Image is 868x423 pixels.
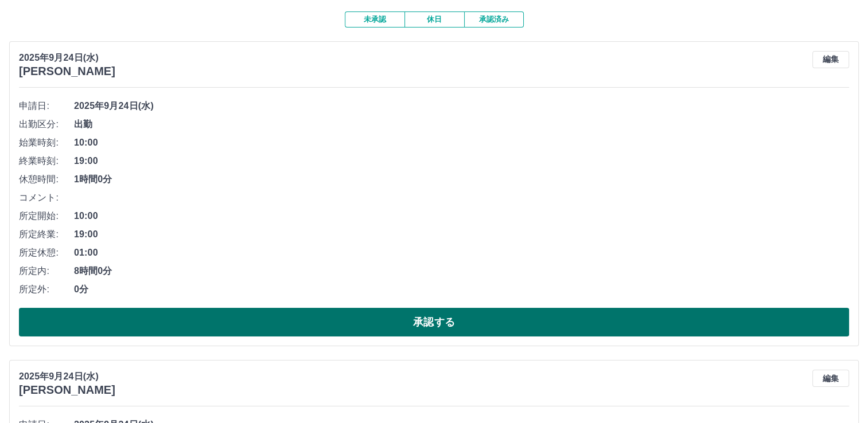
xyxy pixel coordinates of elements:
[74,173,849,186] span: 1時間0分
[19,51,115,65] p: 2025年9月24日(水)
[19,308,849,336] button: 承認する
[74,264,849,278] span: 8時間0分
[74,228,849,241] span: 19:00
[74,136,849,150] span: 10:00
[404,11,464,28] button: 休日
[74,246,849,260] span: 01:00
[19,283,74,296] span: 所定外:
[19,99,74,113] span: 申請日:
[19,191,74,205] span: コメント:
[19,173,74,186] span: 休憩時間:
[19,117,74,131] span: 出勤区分:
[19,228,74,241] span: 所定終業:
[19,383,115,397] h3: [PERSON_NAME]
[74,117,849,131] span: 出勤
[812,51,849,68] button: 編集
[74,154,849,168] span: 19:00
[19,154,74,168] span: 終業時刻:
[19,65,115,78] h3: [PERSON_NAME]
[19,246,74,260] span: 所定休憩:
[812,370,849,387] button: 編集
[74,99,849,113] span: 2025年9月24日(水)
[19,209,74,223] span: 所定開始:
[19,370,115,383] p: 2025年9月24日(水)
[74,283,849,296] span: 0分
[19,264,74,278] span: 所定内:
[74,209,849,223] span: 10:00
[464,11,524,28] button: 承認済み
[19,136,74,150] span: 始業時刻:
[345,11,404,28] button: 未承認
